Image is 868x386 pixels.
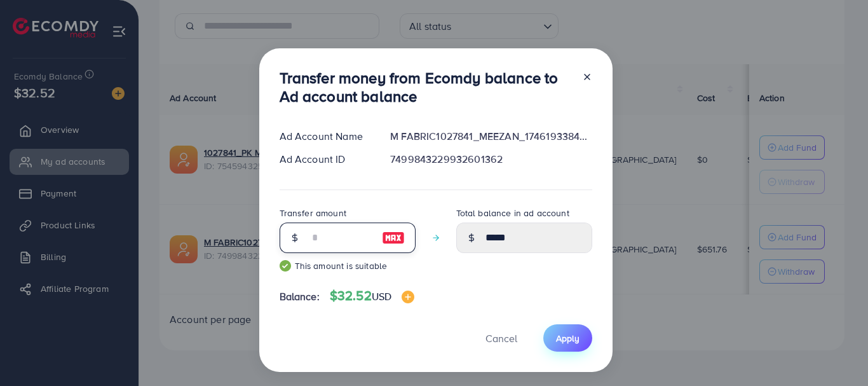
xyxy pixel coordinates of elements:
[543,324,592,352] button: Apply
[372,289,391,303] span: USD
[402,291,414,303] img: image
[280,69,572,106] h3: Transfer money from Ecomdy balance to Ad account balance
[470,324,533,352] button: Cancel
[269,129,381,144] div: Ad Account Name
[280,260,291,272] img: guide
[280,259,416,272] small: This amount is suitable
[330,288,414,304] h4: $32.52
[485,331,517,345] span: Cancel
[456,207,569,219] label: Total balance in ad account
[269,152,381,167] div: Ad Account ID
[280,289,320,304] span: Balance:
[280,207,346,219] label: Transfer amount
[380,129,602,144] div: M FABRIC1027841_MEEZAN_1746193384004
[814,329,858,376] iframe: Chat
[382,230,405,245] img: image
[556,332,580,345] span: Apply
[380,152,602,167] div: 7499843229932601362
